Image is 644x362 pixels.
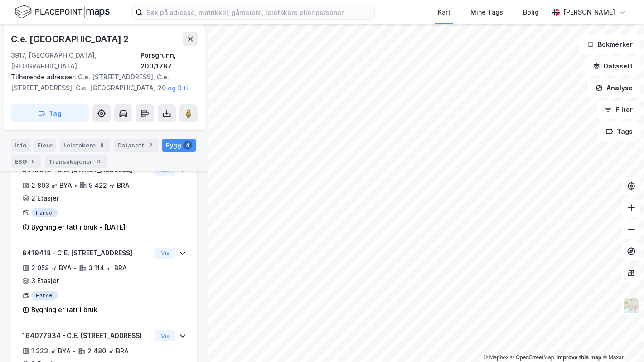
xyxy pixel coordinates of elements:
button: Datasett [585,57,640,75]
a: Improve this map [557,354,601,361]
a: OpenStreetMap [510,354,554,361]
div: Bolig [523,7,539,18]
div: C.e. [GEOGRAPHIC_DATA] 2 [11,32,131,46]
div: 4 [183,141,192,150]
div: Info [11,139,30,152]
button: Filter [597,101,640,119]
button: Analyse [588,79,640,97]
div: [PERSON_NAME] [563,7,615,18]
iframe: Chat Widget [599,318,644,362]
div: 1 323 ㎡ BYA [31,346,71,357]
div: Mine Tags [470,7,503,18]
div: 5 [29,157,38,166]
div: • [74,182,77,189]
input: Søk på adresse, matrikkel, gårdeiere, leietakere eller personer [143,5,374,19]
div: 8 [97,141,107,150]
div: Bygning er tatt i bruk [31,304,97,315]
div: 2 Etasjer [31,193,59,204]
div: 3917, [GEOGRAPHIC_DATA], [GEOGRAPHIC_DATA] [11,50,140,72]
div: 8419418 - C.E. [STREET_ADDRESS] [22,248,151,259]
div: Porsgrunn, 200/1787 [140,50,198,72]
div: Kart [438,7,450,18]
div: 3 Etasjer [31,275,59,286]
div: Eiere [34,139,56,152]
div: Datasett [114,139,159,152]
div: 5 422 ㎡ BRA [89,180,130,191]
div: Kontrollprogram for chat [599,318,644,362]
div: 2 [146,141,155,150]
div: 2 803 ㎡ BYA [31,180,72,191]
div: • [73,347,76,355]
button: Bokmerker [579,35,640,54]
div: 2 480 ㎡ BRA [87,346,129,357]
div: 2 058 ㎡ BYA [31,263,72,274]
span: Tilhørende adresser: [11,73,78,81]
button: Vis [155,330,175,341]
div: Bygning er tatt i bruk - [DATE] [31,222,126,233]
button: Vis [155,248,175,259]
div: ESG [11,155,41,168]
div: Bygg [162,139,196,152]
img: logo.f888ab2527a4732fd821a326f86c7f29.svg [15,4,110,20]
div: C.e. [STREET_ADDRESS], C.e. [STREET_ADDRESS], C.e. [GEOGRAPHIC_DATA] 20 [11,72,190,93]
button: Tag [11,104,89,122]
div: 164077934 - C.E. [STREET_ADDRESS] [22,330,151,341]
div: 3 114 ㎡ BRA [88,263,127,274]
div: 3 [94,157,103,166]
a: Mapbox [484,354,508,361]
div: Transaksjoner [45,155,107,168]
img: Z [623,297,640,314]
button: Tags [598,122,640,141]
div: Leietakere [60,139,110,152]
div: • [73,264,77,272]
